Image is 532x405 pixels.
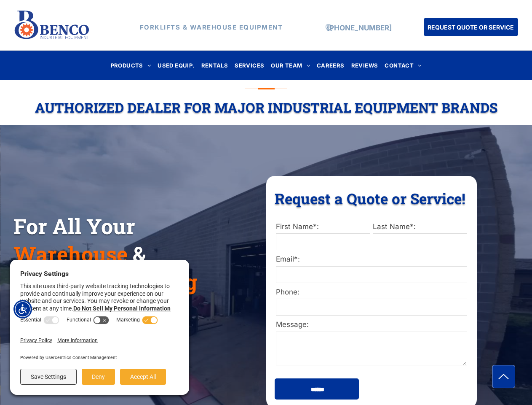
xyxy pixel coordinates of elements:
span: Warehouse [13,240,128,268]
strong: FORKLIFTS & WAREHOUSE EQUIPMENT [140,23,283,31]
a: CONTACT [381,59,425,71]
div: Accessibility Menu [13,300,32,319]
span: Authorized Dealer For Major Industrial Equipment Brands [35,98,497,116]
a: CAREERS [313,59,348,71]
a: USED EQUIP. [154,59,198,71]
label: Message: [276,319,467,330]
a: SERVICES [231,59,267,71]
span: & [133,240,146,268]
a: REVIEWS [348,59,382,71]
span: REQUEST QUOTE OR SERVICE [428,19,514,35]
a: REQUEST QUOTE OR SERVICE [424,18,518,36]
label: Email*: [276,254,467,265]
span: Material Handling [13,268,197,296]
span: For All Your [13,212,135,240]
a: OUR TEAM [267,59,313,71]
label: First Name*: [276,221,370,232]
a: RENTALS [198,59,232,71]
a: PRODUCTS [107,59,155,71]
label: Last Name*: [373,221,467,232]
a: [PHONE_NUMBER] [327,24,392,32]
span: Request a Quote or Service! [275,189,465,208]
label: Phone: [276,287,467,298]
